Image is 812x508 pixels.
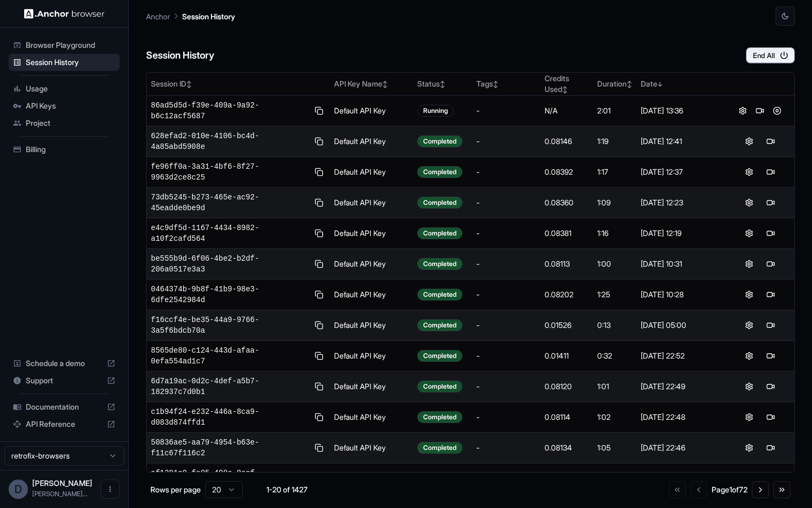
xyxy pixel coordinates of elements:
[151,253,309,275] span: be555b9d-6f06-4be2-b2df-206a0517e3a3
[330,280,414,310] td: Default API Key
[32,478,92,488] span: Daniel Portela
[330,126,414,157] td: Default API Key
[641,289,721,300] div: [DATE] 10:28
[9,97,120,115] div: API Keys
[440,80,445,88] span: ↕
[476,289,536,300] div: -
[417,227,462,239] div: Completed
[146,48,214,63] h6: Session History
[260,484,314,495] div: 1-20 of 1427
[146,11,170,22] p: Anchor
[417,258,462,270] div: Completed
[562,85,568,94] span: ↕
[476,105,536,116] div: -
[151,468,309,489] span: af1281a9-fa05-498e-8ccf-b8081063a130
[151,314,309,336] span: f16ccf4e-be35-44a9-9766-3a5f6bdcb70a
[9,37,120,54] div: Browser Playground
[641,412,721,423] div: [DATE] 22:48
[476,320,536,331] div: -
[545,105,589,116] div: N/A
[641,167,721,177] div: [DATE] 12:37
[32,490,88,498] span: daniel@retrofix.ai
[597,320,632,331] div: 0:13
[330,96,414,126] td: Default API Key
[417,166,462,178] div: Completed
[151,223,309,244] span: e4c9df5d-1167-4434-8982-a10f2cafd564
[641,320,721,331] div: [DATE] 05:00
[151,192,309,213] span: 73db5245-b273-465e-ac92-45eadde0be9d
[417,78,468,89] div: Status
[627,80,632,88] span: ↕
[476,442,536,453] div: -
[641,136,721,147] div: [DATE] 12:41
[545,381,589,392] div: 0.08120
[476,78,536,89] div: Tags
[545,228,589,239] div: 0.08381
[186,80,192,88] span: ↕
[597,381,632,392] div: 1:01
[641,105,721,116] div: [DATE] 13:36
[545,442,589,453] div: 0.08134
[641,259,721,269] div: [DATE] 10:31
[330,218,414,249] td: Default API Key
[597,78,632,89] div: Duration
[151,78,325,89] div: Session ID
[330,433,414,463] td: Default API Key
[9,355,120,372] div: Schedule a demo
[417,350,462,362] div: Completed
[151,437,309,459] span: 50836ae5-aa79-4954-b63e-f11c67f116c2
[417,319,462,331] div: Completed
[9,416,120,433] div: API Reference
[151,284,309,305] span: 0464374b-9b8f-41b9-98e3-6dfe2542984d
[26,83,115,94] span: Usage
[417,197,462,209] div: Completed
[597,259,632,269] div: 1:00
[26,118,115,128] span: Project
[545,289,589,300] div: 0.08202
[597,228,632,239] div: 1:16
[545,350,589,361] div: 0.01411
[417,105,454,117] div: Running
[476,350,536,361] div: -
[476,167,536,177] div: -
[476,381,536,392] div: -
[100,480,120,499] button: Open menu
[476,228,536,239] div: -
[417,289,462,300] div: Completed
[24,9,105,19] img: Anchor Logo
[417,442,462,454] div: Completed
[330,188,414,218] td: Default API Key
[417,411,462,423] div: Completed
[330,341,414,371] td: Default API Key
[545,412,589,423] div: 0.08114
[597,350,632,361] div: 0:32
[151,161,309,183] span: fe96ff0a-3a31-4bf6-8f27-9963d2ce8c25
[151,100,309,121] span: 86ad5d5d-f39e-409a-9a92-b6c12acf5687
[712,484,748,495] div: Page 1 of 72
[597,289,632,300] div: 1:25
[182,11,235,22] p: Session History
[330,249,414,280] td: Default API Key
[417,381,462,392] div: Completed
[330,402,414,433] td: Default API Key
[417,135,462,147] div: Completed
[9,115,120,132] div: Project
[545,167,589,177] div: 0.08392
[151,131,309,152] span: 628efad2-010e-4106-bc4d-4a85abd5908e
[597,136,632,147] div: 1:19
[151,406,309,428] span: c1b94f24-e232-446a-8ca9-d083d874ffd1
[26,144,115,155] span: Billing
[330,157,414,188] td: Default API Key
[476,136,536,147] div: -
[641,197,721,208] div: [DATE] 12:23
[657,80,663,88] span: ↓
[545,259,589,269] div: 0.08113
[146,10,235,22] nav: breadcrumb
[641,442,721,453] div: [DATE] 22:46
[9,80,120,97] div: Usage
[597,197,632,208] div: 1:09
[476,197,536,208] div: -
[26,419,103,430] span: API Reference
[26,358,103,369] span: Schedule a demo
[9,54,120,71] div: Session History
